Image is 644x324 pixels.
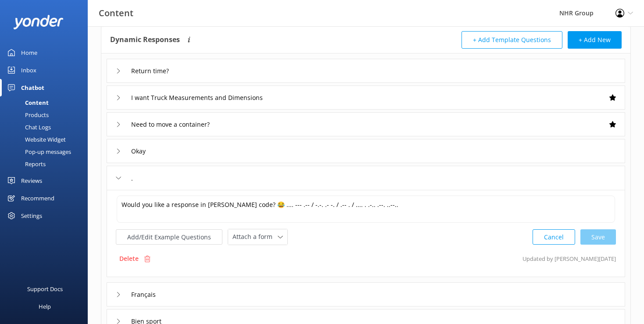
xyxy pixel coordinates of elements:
[110,31,180,49] h4: Dynamic Responses
[21,44,37,61] div: Home
[21,172,42,189] div: Reviews
[39,298,51,315] div: Help
[27,280,63,298] div: Support Docs
[462,31,562,49] button: + Add Template Questions
[99,6,133,20] h3: Content
[568,31,622,49] button: + Add New
[119,254,139,263] p: Delete
[5,158,88,170] a: Reports
[5,133,88,146] a: Website Widget
[117,196,615,223] textarea: Would you like a response in [PERSON_NAME] code? 😂 .... --- .-- / -.-. .- -. / .-- . / .... . .-....
[21,79,44,96] div: Chatbot
[5,146,71,158] div: Pop-up messages
[5,158,46,170] div: Reports
[5,121,51,133] div: Chat Logs
[5,96,49,109] div: Content
[5,133,66,146] div: Website Widget
[5,121,88,133] a: Chat Logs
[533,229,575,245] button: Cancel
[21,189,54,207] div: Recommend
[116,229,222,245] button: Add/Edit Example Questions
[5,96,88,109] a: Content
[21,61,36,79] div: Inbox
[5,109,49,121] div: Products
[13,15,64,29] img: yonder-white-logo.png
[522,250,616,267] p: Updated by [PERSON_NAME] [DATE]
[5,109,88,121] a: Products
[233,232,278,242] span: Attach a form
[21,207,42,224] div: Settings
[5,146,88,158] a: Pop-up messages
